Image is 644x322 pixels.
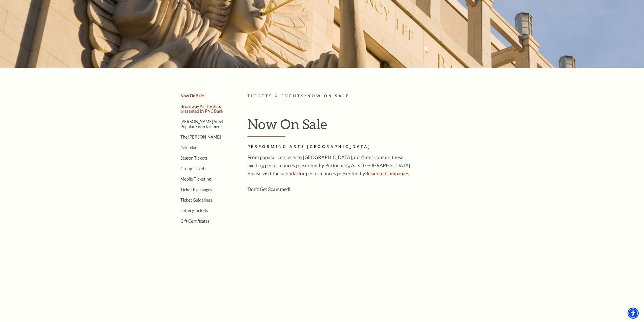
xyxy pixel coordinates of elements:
[180,135,221,139] a: The [PERSON_NAME]
[180,166,206,171] a: Group Tickets
[247,93,479,99] p: /
[180,208,208,213] a: Lottery Tickets
[180,145,197,150] a: Calendar
[180,219,210,223] a: Gift Certificates
[180,187,212,192] a: Ticket Exchanges
[280,171,299,176] a: calendar
[180,156,207,160] a: Season Tickets
[628,308,639,319] div: Accessibility Menu
[247,195,412,279] iframe: Don't get scammed! Buy your Bass Hall tickets directly from Bass Hall!
[180,93,204,98] a: Now On Sale
[247,144,412,150] h2: Performing Arts [GEOGRAPHIC_DATA]
[180,198,212,202] a: Ticket Guidelines
[247,116,479,137] h1: Now On Sale
[365,171,409,176] a: Resident Companies
[180,177,211,181] a: Mobile Ticketing
[180,104,223,113] a: Broadway At The Bass presented by PNC Bank
[247,94,305,98] span: Tickets & Events
[247,153,412,178] p: From popular concerts to [GEOGRAPHIC_DATA], don't miss out on these exciting performances present...
[247,185,412,193] h3: Don't Get Scammed!
[180,119,223,129] a: [PERSON_NAME] Steel Popular Entertainment
[307,94,350,98] span: Now On Sale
